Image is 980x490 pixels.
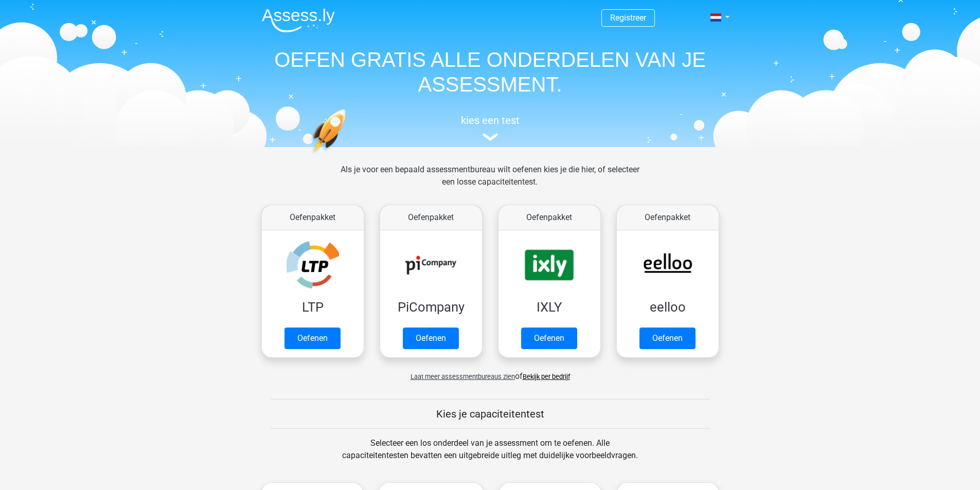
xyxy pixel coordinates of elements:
[639,328,696,349] a: Oefenen
[521,328,577,349] a: Oefenen
[262,8,335,32] img: Assessly
[254,114,727,126] h5: kies een test
[310,109,386,202] img: oefenen
[610,13,646,23] a: Registreer
[411,373,515,380] span: Laat meer assessmentbureaus zien
[254,362,727,383] div: of
[271,408,710,420] h5: Kies je capaciteitentest
[523,373,570,380] a: Bekijk per bedrijf
[332,437,648,474] div: Selecteer een los onderdeel van je assessment om te oefenen. Alle capaciteitentesten bevatten een...
[403,328,459,349] a: Oefenen
[483,133,498,141] img: assessment
[332,164,648,201] div: Als je voor een bepaald assessmentbureau wilt oefenen kies je die hier, of selecteer een losse ca...
[284,328,341,349] a: Oefenen
[254,47,727,97] h1: OEFEN GRATIS ALLE ONDERDELEN VAN JE ASSESSMENT.
[254,114,727,141] a: kies een test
